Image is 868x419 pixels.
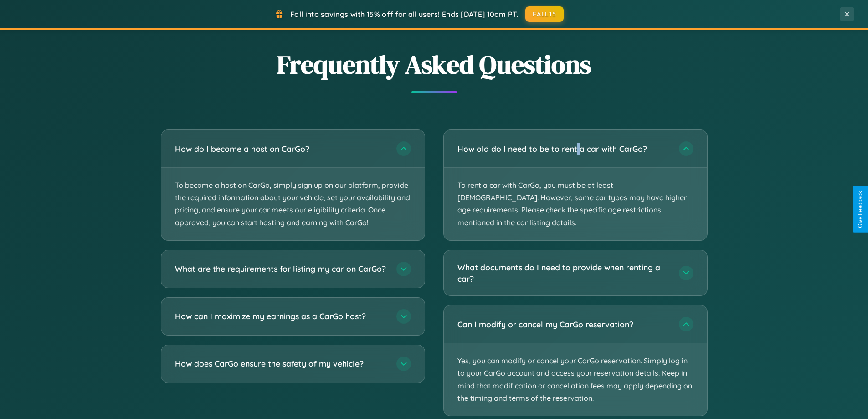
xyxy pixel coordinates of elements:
p: To become a host on CarGo, simply sign up on our platform, provide the required information about... [161,168,425,240]
span: Fall into savings with 15% off for all users! Ends [DATE] 10am PT. [290,10,519,19]
p: Yes, you can modify or cancel your CarGo reservation. Simply log in to your CarGo account and acc... [444,343,707,416]
h3: Can I modify or cancel my CarGo reservation? [457,319,670,330]
p: To rent a car with CarGo, you must be at least [DEMOGRAPHIC_DATA]. However, some car types may ha... [444,168,707,240]
h3: How do I become a host on CarGo? [175,143,387,155]
h3: What are the requirements for listing my car on CarGo? [175,263,387,274]
div: Give Feedback [857,191,863,228]
h3: What documents do I need to provide when renting a car? [457,262,670,284]
h3: How does CarGo ensure the safety of my vehicle? [175,358,387,369]
h3: How can I maximize my earnings as a CarGo host? [175,310,387,322]
h3: How old do I need to be to rent a car with CarGo? [457,143,670,155]
h2: Frequently Asked Questions [161,47,708,82]
button: FALL15 [525,6,564,22]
